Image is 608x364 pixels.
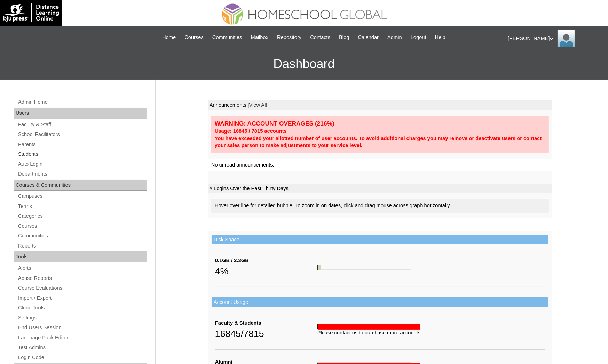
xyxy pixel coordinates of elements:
[3,3,59,22] img: logo-white.png
[212,235,548,245] td: Disk Space
[17,353,147,362] a: Login Code
[17,222,147,230] a: Courses
[212,33,242,41] span: Communities
[14,108,147,119] div: Users
[215,264,317,278] div: 4%
[17,242,147,250] a: Reports
[159,33,179,41] a: Home
[17,98,147,106] a: Admin Home
[17,304,147,312] a: Clone Tools
[339,33,349,41] span: Blog
[17,343,147,352] a: Test Admins
[215,327,317,341] div: 16845/7815
[208,100,552,110] td: Announcements |
[209,33,246,41] a: Communities
[17,333,147,342] a: Language Pack Editor
[17,212,147,220] a: Categories
[215,128,287,134] strong: Usage: 16845 / 7815 accounts
[208,159,552,171] td: No unread announcements.
[17,170,147,178] a: Departments
[277,33,301,41] span: Repository
[247,33,272,41] a: Mailbox
[212,297,548,307] td: Account Usage
[384,33,405,41] a: Admin
[3,48,605,80] h3: Dashboard
[17,192,147,201] a: Campuses
[17,314,147,322] a: Settings
[17,160,147,169] a: Auto Login
[335,33,353,41] a: Blog
[411,33,426,41] span: Logout
[14,251,147,262] div: Tools
[435,33,445,41] span: Help
[407,33,430,41] a: Logout
[215,120,545,128] div: WARNING: ACCOUNT OVERAGES (216%)
[317,329,545,337] div: Please contact us to purchase more accounts.
[310,33,330,41] span: Contacts
[274,33,305,41] a: Repository
[17,323,147,332] a: End Users Session
[14,180,147,191] div: Courses & Communities
[17,284,147,292] a: Course Evaluations
[181,33,207,41] a: Courses
[17,150,147,159] a: Students
[208,184,552,194] td: # Logins Over the Past Thirty Days
[307,33,334,41] a: Contacts
[215,319,317,327] div: Faculty & Students
[162,33,176,41] span: Home
[251,33,269,41] span: Mailbox
[358,33,379,41] span: Calendar
[17,264,147,273] a: Alerts
[184,33,204,41] span: Courses
[432,33,449,41] a: Help
[17,140,147,149] a: Parents
[17,274,147,283] a: Abuse Reports
[17,232,147,240] a: Communities
[211,199,549,213] div: Hover over line for detailed bubble. To zoom in on dates, click and drag mouse across graph horiz...
[17,202,147,211] a: Terms
[17,120,147,129] a: Faculty & Staff
[355,33,382,41] a: Calendar
[17,130,147,139] a: School Facilitators
[387,33,402,41] span: Admin
[508,30,601,47] div: [PERSON_NAME]
[17,294,147,302] a: Import / Export
[558,30,575,47] img: Ariane Ebuen
[215,135,545,149] div: You have exceeded your allotted number of user accounts. To avoid additional charges you may remo...
[215,257,317,264] div: 0.1GB / 2.3GB
[249,102,267,108] a: View All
